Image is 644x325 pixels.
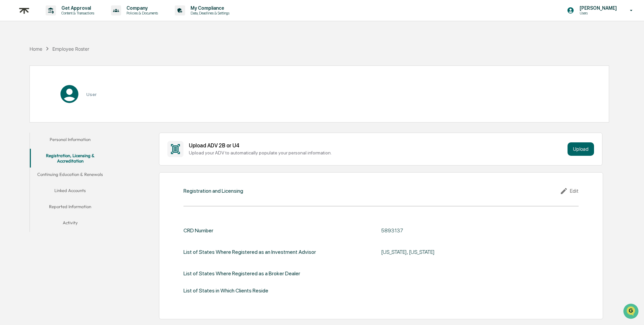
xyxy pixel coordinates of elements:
[121,5,161,11] p: Company
[30,133,111,149] button: Personal Information
[114,53,122,61] button: Start new chat
[30,216,111,232] button: Activity
[30,149,111,168] button: Registration, Licensing & Accreditation
[104,73,122,81] button: See all
[52,46,89,52] div: Employee Roster
[189,142,565,149] div: Upload ADV 2B or U4
[574,5,620,11] p: [PERSON_NAME]
[185,5,233,11] p: My Compliance
[30,133,111,232] div: secondary tabs example
[568,142,594,156] button: Upload
[86,92,97,97] h3: User
[623,303,641,321] iframe: Open customer support
[21,91,54,97] span: [PERSON_NAME]
[30,184,111,200] button: Linked Accounts
[183,270,300,277] div: List of States Where Registered as a Broker Dealer
[30,200,111,216] button: Reported Information
[183,227,213,234] div: CRD Number
[7,51,19,63] img: 1746055101610-c473b297-6a78-478c-a979-82029cc54cd1
[56,91,58,97] span: •
[13,92,19,97] img: 1746055101610-c473b297-6a78-478c-a979-82029cc54cd1
[67,148,81,153] span: Pylon
[56,11,98,15] p: Content & Transactions
[560,187,579,195] div: Edit
[381,249,549,255] div: [US_STATE], [US_STATE]
[7,14,122,25] p: How can we help?
[183,188,243,194] div: Registration and Licensing
[574,11,620,15] p: Users
[183,244,316,260] div: List of States Where Registered as an Investment Advisor
[4,129,45,141] a: 🔎Data Lookup
[185,11,233,15] p: Data, Deadlines & Settings
[47,148,81,153] a: Powered byPylon
[16,2,32,19] img: logo
[7,120,12,125] div: 🖐️
[30,168,111,184] button: Continuing Education & Renewals
[7,75,45,80] div: Past conversations
[55,119,83,126] span: Attestations
[7,133,12,138] div: 🔎
[23,51,110,58] div: Start new chat
[121,11,161,15] p: Policies & Documents
[183,287,268,294] div: List of States in Which Clients Reside
[7,85,17,96] img: Cameron Burns
[13,119,43,126] span: Preclearance
[4,117,46,129] a: 🖐️Preclearance
[59,91,73,97] span: [DATE]
[13,132,42,139] span: Data Lookup
[49,120,54,125] div: 🗄️
[46,117,86,129] a: 🗄️Attestations
[23,58,85,63] div: We're available if you need us!
[30,46,42,52] div: Home
[189,150,565,155] div: Upload your ADV to automatically populate your personal information.
[381,227,549,234] div: 5893137
[56,5,98,11] p: Get Approval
